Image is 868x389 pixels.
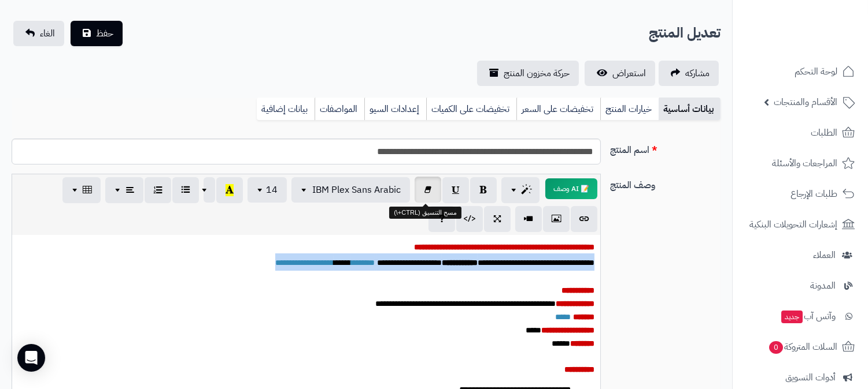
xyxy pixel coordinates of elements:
[780,308,836,324] span: وآتس آب
[813,247,836,263] span: العملاء
[266,183,278,197] span: 14
[649,21,721,45] h2: تعديل المنتج
[291,177,410,203] button: IBM Plex Sans Arabic
[772,155,837,171] span: المراجعات والأسئلة
[17,344,45,372] div: Open Intercom Messenger
[740,302,861,330] a: وآتس آبجديد
[768,339,837,355] span: السلات المتروكة
[585,61,655,86] a: استعراض
[612,66,646,80] span: استعراض
[769,341,783,354] span: 0
[389,207,461,219] div: مسح التنسيق (CTRL+\)
[685,66,710,80] span: مشاركه
[545,178,597,199] button: 📝 AI وصف
[740,119,861,147] a: الطلبات
[740,272,861,300] a: المدونة
[785,369,836,386] span: أدوات التسويق
[516,98,600,121] a: تخفيضات على السعر
[774,94,837,110] span: الأقسام والمنتجات
[740,58,861,85] a: لوحة التحكم
[248,177,287,203] button: 14
[13,21,64,46] a: الغاء
[740,211,861,238] a: إشعارات التحويلات البنكية
[740,333,861,361] a: السلات المتروكة0
[781,311,803,323] span: جديد
[659,61,719,86] a: مشاركه
[605,174,725,192] label: وصف المنتج
[749,216,837,233] span: إشعارات التحويلات البنكية
[257,98,315,121] a: بيانات إضافية
[605,139,725,157] label: اسم المنتج
[659,98,721,121] a: بيانات أساسية
[315,98,364,121] a: المواصفات
[504,66,570,80] span: حركة مخزون المنتج
[795,63,837,80] span: لوحة التحكم
[740,149,861,177] a: المراجعات والأسئلة
[811,125,837,141] span: الطلبات
[426,98,516,121] a: تخفيضات على الكميات
[71,21,123,46] button: حفظ
[40,27,55,40] span: الغاء
[96,27,113,40] span: حفظ
[600,98,659,121] a: خيارات المنتج
[740,241,861,269] a: العملاء
[810,278,836,294] span: المدونة
[791,186,837,202] span: طلبات الإرجاع
[312,183,401,197] span: IBM Plex Sans Arabic
[740,180,861,208] a: طلبات الإرجاع
[364,98,426,121] a: إعدادات السيو
[477,61,579,86] a: حركة مخزون المنتج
